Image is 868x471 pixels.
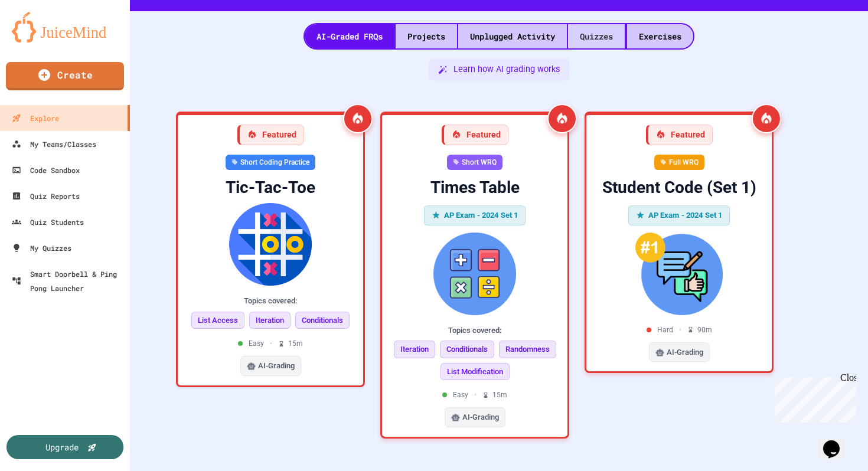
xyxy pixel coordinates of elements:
[596,233,762,315] img: Student Code (Set 1)
[442,390,507,400] div: Easy 15 m
[191,312,244,329] span: List Access
[295,312,350,329] span: Conditionals
[45,441,79,453] div: Upgrade
[440,341,494,358] span: Conditionals
[440,363,510,381] span: List Modification
[12,12,118,42] img: logo-orange.svg
[442,125,508,145] div: Featured
[12,137,96,151] div: My Teams/Classes
[12,111,59,125] div: Explore
[12,267,125,295] div: Smart Doorbell & Ping Pong Launcher
[305,24,394,48] div: AI-Graded FRQs
[447,155,502,170] div: Short WRQ
[12,189,80,203] div: Quiz Reports
[396,24,457,48] div: Projects
[628,205,730,225] div: AP Exam - 2024 Set 1
[5,5,81,75] div: Chat with us now!Close
[424,205,526,225] div: AP Exam - 2024 Set 1
[458,24,567,48] div: Unplugged Activity
[12,241,71,255] div: My Quizzes
[391,177,558,198] div: Times Table
[226,155,315,170] div: Short Coding Practice
[394,341,435,358] span: Iteration
[667,346,703,358] span: AI-Grading
[391,325,558,336] div: Topics covered:
[646,125,713,145] div: Featured
[462,411,499,423] span: AI-Grading
[6,62,124,90] a: Create
[627,24,693,48] div: Exercises
[654,155,704,170] div: Full WRQ
[568,24,625,48] div: Quizzes
[238,338,303,349] div: Easy 15 m
[474,390,477,400] span: •
[12,163,80,177] div: Code Sandbox
[237,125,304,145] div: Featured
[258,360,295,372] span: AI-Grading
[453,63,560,76] span: Learn how AI grading works
[679,325,681,335] span: •
[647,325,712,335] div: Hard 90 m
[596,177,762,198] div: Student Code (Set 1)
[270,338,272,349] span: •
[249,312,291,329] span: Iteration
[770,372,856,423] iframe: chat widget
[391,233,558,315] img: Times Table
[818,424,856,459] iframe: chat widget
[187,295,354,307] div: Topics covered:
[499,341,556,358] span: Randomness
[187,203,354,286] img: Tic-Tac-Toe
[12,215,84,229] div: Quiz Students
[187,177,354,198] div: Tic-Tac-Toe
